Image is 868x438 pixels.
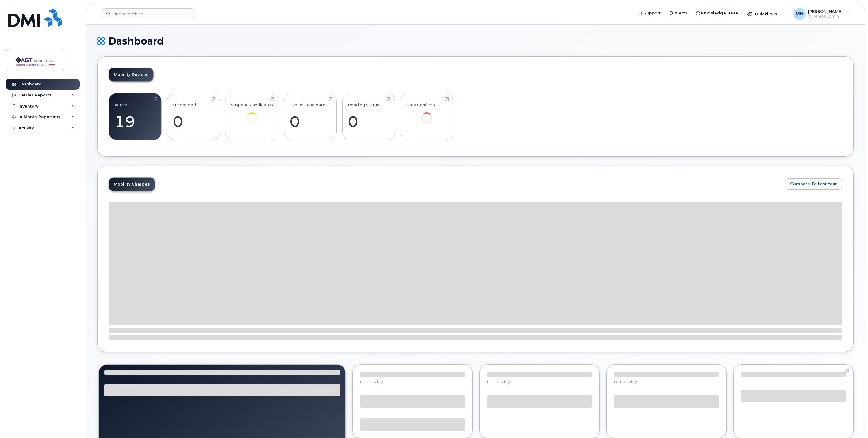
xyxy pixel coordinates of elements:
[360,379,384,384] span: Last 90 days
[348,96,389,137] a: Pending Status 0
[290,96,331,137] a: Cancel Candidates 0
[114,96,156,137] a: Active 19
[173,96,214,137] a: Suspended 0
[785,178,842,190] button: Compare To Last Year
[614,379,638,384] span: Last 90 days
[97,36,854,46] h1: Dashboard
[109,178,155,191] a: Mobility Charges
[109,68,153,81] a: Mobility Devices
[487,379,511,384] span: Last 90 days
[406,96,447,132] a: Data Conflicts
[790,181,837,187] span: Compare To Last Year
[231,96,273,132] a: Suspend Candidates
